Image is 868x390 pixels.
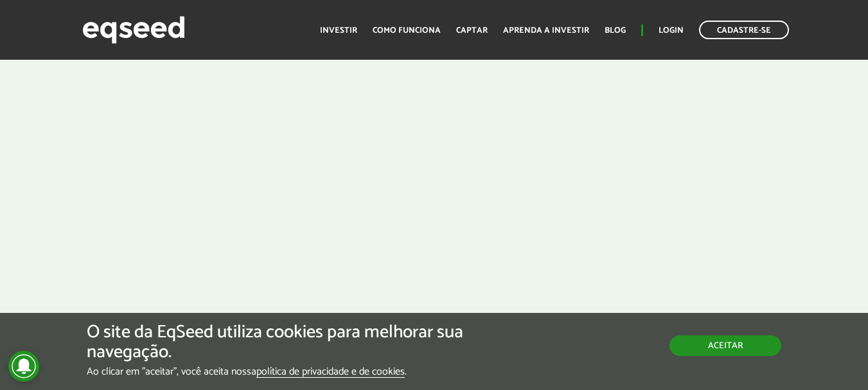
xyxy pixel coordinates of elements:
[82,13,185,47] img: EqSeed
[503,26,589,35] a: Aprenda a investir
[373,26,441,35] a: Como funciona
[669,335,781,356] button: Aceitar
[659,26,684,35] a: Login
[320,26,357,35] a: Investir
[256,367,405,378] a: política de privacidade e de cookies
[699,21,789,39] a: Cadastre-se
[87,366,503,378] p: Ao clicar em "aceitar", você aceita nossa .
[456,26,488,35] a: Captar
[87,323,503,362] h5: O site da EqSeed utiliza cookies para melhorar sua navegação.
[605,26,626,35] a: Blog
